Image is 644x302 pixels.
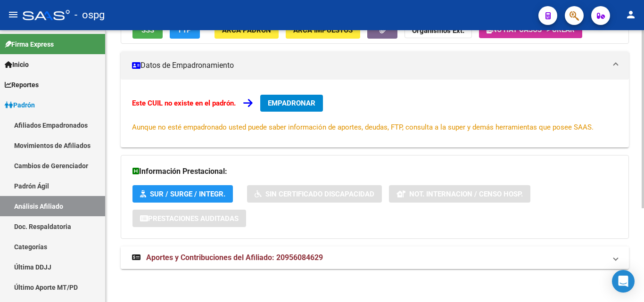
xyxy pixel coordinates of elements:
button: Sin Certificado Discapacidad [247,185,382,203]
button: Prestaciones Auditadas [132,210,246,227]
strong: Este CUIL no existe en el padrón. [132,99,236,107]
mat-icon: person [625,9,636,20]
span: Sin Certificado Discapacidad [265,190,374,198]
span: Not. Internacion / Censo Hosp. [409,190,523,198]
span: Reportes [5,80,39,90]
mat-icon: menu [8,9,19,20]
mat-expansion-panel-header: Aportes y Contribuciones del Afiliado: 20956084629 [121,246,629,269]
span: Inicio [5,59,29,70]
strong: Organismos Ext. [412,26,464,35]
span: Aportes y Contribuciones del Afiliado: 20956084629 [146,253,323,262]
div: Open Intercom Messenger [612,270,635,293]
button: Organismos Ext. [405,21,472,39]
button: SUR / SURGE / INTEGR. [132,185,233,203]
div: Datos de Empadronamiento [121,80,629,147]
button: EMPADRONAR [260,95,323,112]
span: Aunque no esté empadronado usted puede saber información de aportes, deudas, FTP, consulta a la s... [132,123,594,131]
span: Firma Express [5,39,54,49]
span: SUR / SURGE / INTEGR. [150,190,225,198]
mat-expansion-panel-header: Datos de Empadronamiento [121,51,629,80]
span: - ospg [74,5,105,25]
span: Prestaciones Auditadas [148,214,239,223]
h3: Información Prestacional: [132,165,617,178]
mat-panel-title: Datos de Empadronamiento [132,60,606,71]
span: EMPADRONAR [268,99,315,107]
button: Not. Internacion / Censo Hosp. [389,185,530,203]
span: Padrón [5,100,35,110]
